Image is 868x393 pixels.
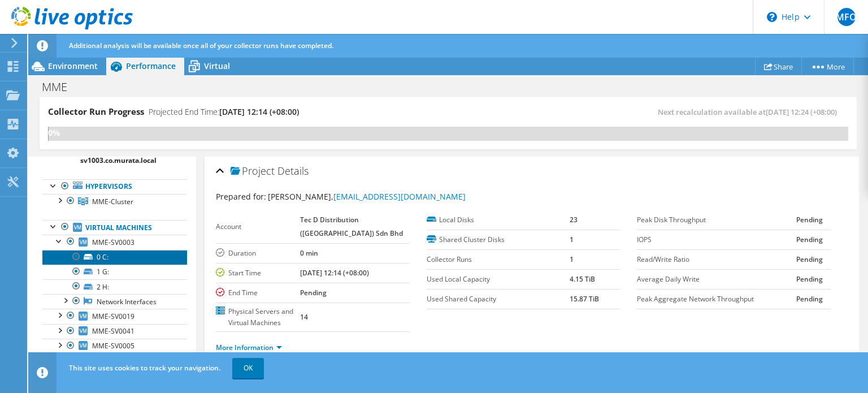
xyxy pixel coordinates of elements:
[42,324,187,339] a: MME-SV0041
[216,248,300,259] label: Duration
[637,293,796,305] label: Peak Aggregate Network Throughput
[570,215,578,224] b: 23
[92,312,134,321] span: MME-SV0019
[42,339,187,353] a: MME-SV0005
[637,274,796,285] label: Average Daily Write
[300,248,318,258] b: 0 min
[42,309,187,323] a: MME-SV0019
[42,265,187,279] a: 1 G:
[333,191,466,202] a: [EMAIL_ADDRESS][DOMAIN_NAME]
[37,81,85,93] h1: MME
[570,235,574,244] b: 1
[204,61,230,71] span: Virtual
[755,58,802,75] a: Share
[796,274,823,284] b: Pending
[637,234,796,245] label: IOPS
[219,106,299,117] span: [DATE] 12:14 (+08:00)
[216,191,266,202] label: Prepared for:
[216,306,300,329] label: Physical Servers and Virtual Machines
[42,294,187,309] a: Network Interfaces
[92,237,134,247] span: MME-SV0003
[216,343,282,352] a: More Information
[216,267,300,279] label: Start Time
[801,58,854,75] a: More
[427,293,570,305] label: Used Shared Capacity
[570,294,599,304] b: 15.87 TiB
[69,41,333,50] span: Additional analysis will be available once all of your collector runs have completed.
[42,250,187,265] a: 0 C:
[216,221,300,232] label: Account
[796,294,823,304] b: Pending
[231,166,275,177] span: Project
[796,215,823,224] b: Pending
[300,268,369,278] b: [DATE] 12:14 (+08:00)
[92,341,134,351] span: MME-SV0005
[232,358,264,378] a: OK
[42,279,187,294] a: 2 H:
[570,274,595,284] b: 4.15 TiB
[766,107,837,117] span: [DATE] 12:24 (+08:00)
[42,235,187,249] a: MME-SV0003
[427,254,570,265] label: Collector Runs
[300,288,327,297] b: Pending
[796,254,823,264] b: Pending
[149,106,299,118] h4: Projected End Time:
[570,254,574,264] b: 1
[48,127,49,139] div: 0%
[92,197,133,206] span: MME-Cluster
[300,312,308,322] b: 14
[42,179,187,194] a: Hypervisors
[427,234,570,245] label: Shared Cluster Disks
[92,326,134,336] span: MME-SV0041
[427,214,570,226] label: Local Disks
[796,235,823,244] b: Pending
[658,107,843,117] span: Next recalculation available at
[48,61,98,71] span: Environment
[637,254,796,265] label: Read/Write Ratio
[216,287,300,299] label: End Time
[837,8,856,26] span: MFO
[126,61,176,71] span: Performance
[300,215,403,238] b: Tec D Distribution ([GEOGRAPHIC_DATA]) Sdn Bhd
[277,164,309,178] span: Details
[268,191,466,202] span: [PERSON_NAME],
[42,194,187,209] a: MME-Cluster
[427,274,570,285] label: Used Local Capacity
[637,214,796,226] label: Peak Disk Throughput
[69,363,220,373] span: This site uses cookies to track your navigation.
[42,220,187,235] a: Virtual Machines
[767,12,777,22] svg: \n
